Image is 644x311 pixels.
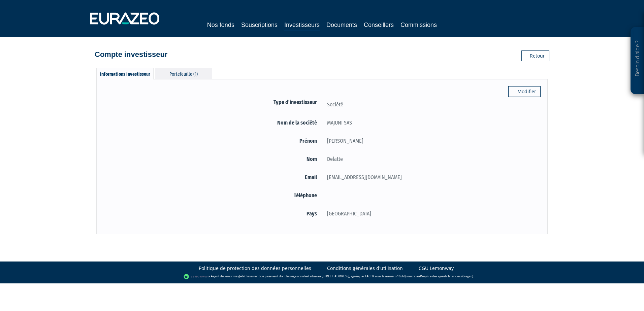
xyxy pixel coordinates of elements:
[103,98,322,106] label: Type d'investisseur
[103,191,322,200] label: Téléphone
[326,20,357,30] a: Documents
[322,137,541,145] div: [PERSON_NAME]
[103,137,322,145] label: Prénom
[155,68,212,79] div: Portefeuille (1)
[96,68,154,79] div: Informations investisseur
[400,20,437,30] a: Commissions
[322,100,541,109] div: Société
[327,265,403,272] a: Conditions générales d'utilisation
[184,273,210,280] img: logo-lemonway.png
[521,50,549,61] a: Retour
[241,20,278,30] a: Souscriptions
[508,86,541,97] a: Modifier
[103,118,322,127] label: Nom de la société
[322,155,541,163] div: Delatte
[199,265,311,272] a: Politique de protection des données personnelles
[322,209,541,218] div: [GEOGRAPHIC_DATA]
[103,155,322,163] label: Nom
[103,173,322,181] label: Email
[90,12,159,25] img: 1732889491-logotype_eurazeo_blanc_rvb.png
[322,118,541,127] div: MAJUNI SAS
[364,20,394,30] a: Conseillers
[7,273,637,280] div: - Agent de (établissement de paiement dont le siège social est situé au [STREET_ADDRESS], agréé p...
[95,50,167,59] h4: Compte investisseur
[224,274,239,279] a: Lemonway
[420,274,473,279] a: Registre des agents financiers (Regafi)
[207,20,234,30] a: Nos fonds
[322,173,541,181] div: [EMAIL_ADDRESS][DOMAIN_NAME]
[103,209,322,218] label: Pays
[284,20,320,31] a: Investisseurs
[419,265,454,272] a: CGU Lemonway
[634,31,641,91] p: Besoin d'aide ?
